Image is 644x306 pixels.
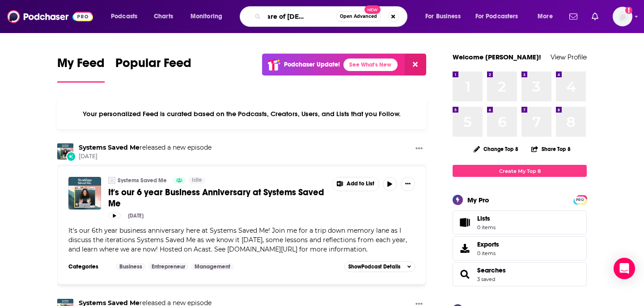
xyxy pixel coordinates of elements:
span: My Feed [57,55,105,76]
a: Welcome [PERSON_NAME]! [453,53,541,61]
button: Show profile menu [613,7,632,26]
button: Open AdvancedNew [336,11,381,22]
button: Change Top 8 [468,143,524,155]
a: Searches [456,268,474,281]
span: Lists [477,214,496,222]
button: Show More Button [401,177,415,191]
a: Entrepreneur [148,263,189,270]
a: PRO [575,196,585,203]
span: Exports [456,242,474,255]
span: Idle [192,176,202,185]
span: Logged in as sophiak [613,7,632,26]
a: Management [191,263,234,270]
h3: released a new episode [79,143,212,152]
span: It's our 6th year business anniversary here at Systems Saved Me! Join me for a trip down memory l... [68,226,407,253]
a: Lists [453,210,587,235]
a: View Profile [551,53,587,61]
span: 0 items [477,250,499,256]
p: Podchaser Update! [284,61,340,68]
a: It's our 6 year Business Anniversary at Systems Saved Me [108,187,326,209]
a: Systems Saved Me [118,177,167,184]
a: Create My Top 8 [453,165,587,177]
div: Search podcasts, credits, & more... [248,6,416,27]
a: Idle [188,177,206,184]
span: Charts [154,10,173,23]
a: Show notifications dropdown [566,9,581,24]
a: Searches [477,266,506,274]
span: Monitoring [191,10,222,23]
a: See What's New [343,59,398,71]
span: Exports [477,240,499,248]
div: New Episode [66,151,76,161]
span: New [364,5,381,14]
button: Show More Button [412,143,426,155]
span: For Podcasters [475,10,518,23]
div: Open Intercom Messenger [614,258,635,279]
span: Lists [477,214,490,222]
span: Lists [456,216,474,229]
span: Add to List [347,180,374,187]
img: Systems Saved Me [108,177,115,184]
svg: Add a profile image [625,7,632,14]
img: It's our 6 year Business Anniversary at Systems Saved Me [68,177,101,210]
div: My Pro [467,196,489,204]
button: ShowPodcast Details [344,261,415,272]
button: open menu [531,9,564,24]
span: Popular Feed [115,55,191,76]
button: Show More Button [332,177,379,191]
h3: Categories [68,263,109,270]
a: My Feed [57,55,105,83]
div: [DATE] [128,213,144,219]
a: 3 saved [477,276,495,282]
input: Search podcasts, credits, & more... [264,9,336,24]
span: Show Podcast Details [348,264,400,270]
img: User Profile [613,7,632,26]
button: open menu [105,9,149,24]
span: PRO [575,197,585,203]
a: Business [116,263,146,270]
div: Your personalized Feed is curated based on the Podcasts, Creators, Users, and Lists that you Follow. [57,99,426,129]
button: open menu [184,9,234,24]
span: Searches [453,262,587,286]
a: Popular Feed [115,55,191,83]
span: [DATE] [79,153,212,160]
span: Open Advanced [340,14,377,19]
a: Show notifications dropdown [588,9,602,24]
span: For Business [425,10,461,23]
a: Exports [453,236,587,260]
a: Charts [148,9,178,24]
button: open menu [419,9,472,24]
span: It's our 6 year Business Anniversary at Systems Saved Me [108,187,324,209]
img: Systems Saved Me [57,143,73,159]
button: Share Top 8 [531,140,571,158]
span: 0 items [477,224,496,231]
img: Podchaser - Follow, Share and Rate Podcasts [7,8,93,25]
a: Systems Saved Me [79,143,140,151]
span: Podcasts [111,10,137,23]
span: More [538,10,553,23]
button: open menu [470,9,531,24]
